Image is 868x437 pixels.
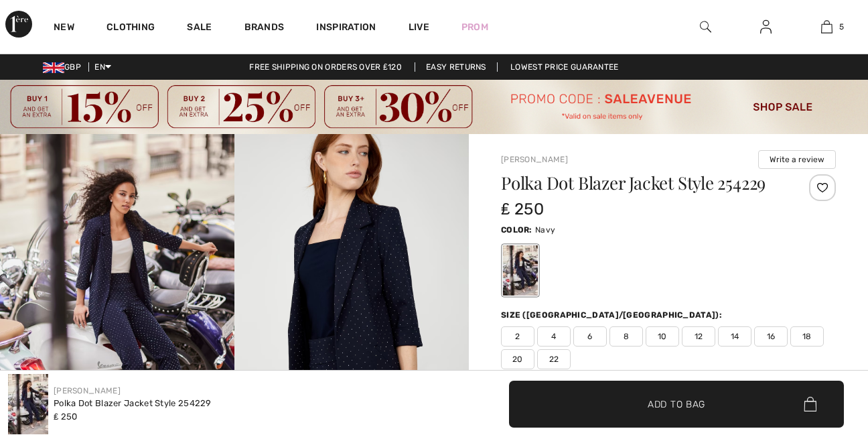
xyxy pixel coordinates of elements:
span: EN [94,62,111,72]
a: New [54,21,74,36]
div: Navy [503,245,538,296]
span: 5 [839,21,844,33]
span: 12 [682,326,715,347]
a: Prom [461,20,488,34]
span: Inspiration [316,21,376,36]
button: Write a review [758,150,836,169]
a: Brands [244,21,285,36]
button: Add to Bag [509,381,844,428]
a: Clothing [106,21,155,36]
img: search the website [700,19,711,35]
span: 10 [646,326,679,347]
span: Color: [501,225,532,235]
a: Sign In [749,19,782,36]
span: 16 [754,326,788,347]
span: 14 [718,326,751,347]
img: My Info [760,19,772,35]
h1: Polka Dot Blazer Jacket Style 254229 [501,174,780,192]
span: Navy [535,225,555,235]
div: Polka Dot Blazer Jacket Style 254229 [54,397,212,410]
a: 5 [797,19,857,35]
span: ₤ 250 [501,200,544,218]
a: Live [409,20,429,34]
a: [PERSON_NAME] [501,155,568,164]
img: 1ère Avenue [5,11,32,38]
span: 20 [501,349,534,369]
div: Size ([GEOGRAPHIC_DATA]/[GEOGRAPHIC_DATA]): [501,309,725,321]
span: 8 [609,326,643,347]
span: 4 [537,326,571,347]
a: Easy Returns [415,62,498,72]
span: 22 [537,349,571,369]
a: [PERSON_NAME] [54,386,121,395]
img: My Bag [821,19,833,35]
img: Polka Dot Blazer Jacket Style 254229 [8,374,48,434]
span: ₤ 250 [54,412,78,422]
img: Bag.svg [804,397,816,412]
span: 2 [501,326,534,347]
img: UK Pound [43,62,64,73]
span: GBP [43,62,86,72]
a: Free shipping on orders over ₤120 [238,62,413,72]
a: Sale [187,21,212,36]
span: Add to Bag [648,397,705,411]
span: 18 [790,326,824,347]
span: 6 [573,326,607,347]
a: Lowest Price Guarantee [500,62,630,72]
